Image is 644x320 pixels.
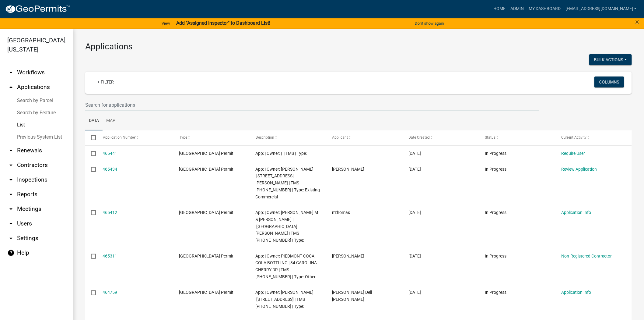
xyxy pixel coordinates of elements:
[326,130,403,145] datatable-header-cell: Applicant
[256,167,320,199] span: App: | Owner: ISMAIL CHRISTINE | 3650 OKATIE HWY S | TMS 038-00-09-054 | Type: Existing Commercial
[250,130,326,145] datatable-header-cell: Description
[408,210,421,215] span: 08/18/2025
[179,135,187,140] span: Type
[594,76,624,87] button: Columns
[485,167,506,172] span: In Progress
[635,18,639,26] span: ×
[508,3,526,15] a: Admin
[561,210,591,215] a: Application Info
[179,254,234,258] span: Jasper County Building Permit
[7,176,15,183] i: arrow_drop_down
[256,254,317,279] span: App: | Owner: PIEDMONT COCA COLA BOTTLING | 84 CAROLINA CHERRY DR | TMS 048-00-01-039 | Type: Other
[85,111,103,131] a: Data
[635,18,639,26] button: Close
[7,220,15,227] i: arrow_drop_down
[332,135,348,140] span: Applicant
[7,191,15,198] i: arrow_drop_down
[7,147,15,154] i: arrow_drop_down
[103,290,117,295] a: 464759
[526,3,563,15] a: My Dashboard
[93,76,119,87] a: + Filter
[561,135,586,140] span: Current Activity
[561,167,597,172] a: Review Application
[256,151,307,156] span: App: | Owner: | | TMS | Type:
[491,3,508,15] a: Home
[332,210,350,215] span: mthomas
[479,130,555,145] datatable-header-cell: Status
[485,290,506,295] span: In Progress
[103,167,117,172] a: 465434
[403,130,479,145] datatable-header-cell: Date Created
[85,130,97,145] datatable-header-cell: Select
[256,210,318,243] span: App: | Owner: THOMAS SHANNAH M & MATTHEW | STRAWBERRY HILL RD | TMS 083-00-06-077 | Type:
[179,210,234,215] span: Jasper County Building Permit
[103,151,117,156] a: 465441
[7,235,15,242] i: arrow_drop_down
[332,254,365,258] span: Danny Donnelly
[412,18,446,28] button: Don't show again
[176,20,270,26] strong: Add "Assigned Inspector" to Dashboard List!
[103,111,119,131] a: Map
[408,151,421,156] span: 08/18/2025
[103,254,117,258] a: 465311
[485,210,506,215] span: In Progress
[485,135,495,140] span: Status
[103,210,117,215] a: 465412
[103,135,136,140] span: Application Number
[179,151,234,156] span: Jasper County Building Permit
[408,254,421,258] span: 08/18/2025
[563,3,639,15] a: [EMAIL_ADDRESS][DOMAIN_NAME]
[561,290,591,295] a: Application Info
[256,290,316,309] span: App: | Owner: BRYAN LUCY DELL | 380 MACEDONIA RD | TMS 038-00-03-004 | Type:
[408,135,430,140] span: Date Created
[97,130,173,145] datatable-header-cell: Application Number
[555,130,632,145] datatable-header-cell: Current Activity
[173,130,250,145] datatable-header-cell: Type
[7,69,15,76] i: arrow_drop_down
[159,18,173,28] a: View
[256,135,274,140] span: Description
[179,290,234,295] span: Jasper County Building Permit
[7,249,15,257] i: help
[561,151,585,156] a: Require User
[7,205,15,213] i: arrow_drop_down
[85,99,539,111] input: Search for applications
[7,162,15,169] i: arrow_drop_down
[561,254,612,258] a: Non-Registered Contractor
[85,41,632,52] h3: Applications
[485,254,506,258] span: In Progress
[408,167,421,172] span: 08/18/2025
[332,167,365,172] span: Amanda Novas
[589,54,632,65] button: Bulk Actions
[408,290,421,295] span: 08/16/2025
[179,167,234,172] span: Jasper County Building Permit
[485,151,506,156] span: In Progress
[7,84,15,91] i: arrow_drop_up
[332,290,372,302] span: Lucy Dell Bryan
